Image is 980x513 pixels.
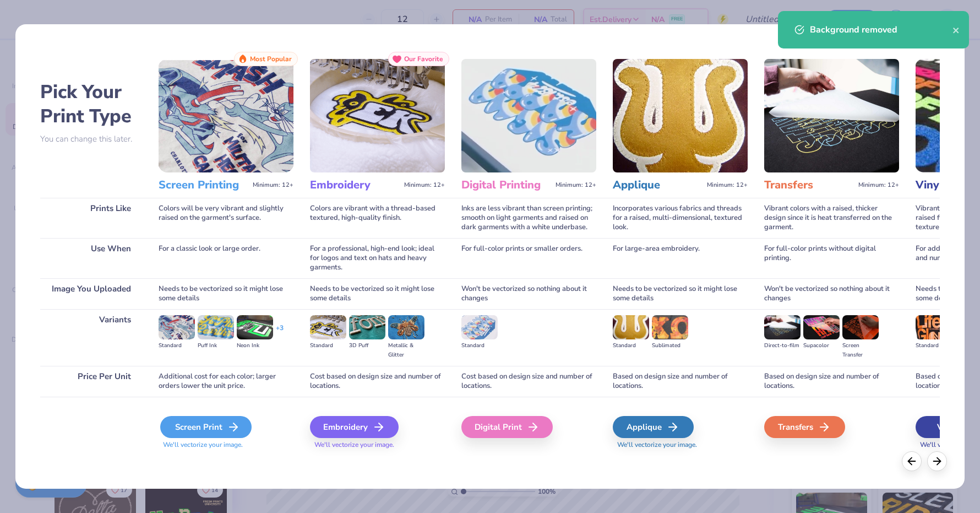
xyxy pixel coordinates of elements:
[764,315,801,339] img: Direct-to-film
[764,178,854,192] h3: Transfers
[613,238,748,278] div: For large-area embroidery.
[952,23,960,36] button: close
[160,416,252,438] div: Screen Print
[40,309,142,366] div: Variants
[253,181,293,189] span: Minimum: 12+
[461,315,498,339] img: Standard
[461,238,596,278] div: For full-color prints or smaller orders.
[40,238,142,278] div: Use When
[764,366,899,397] div: Based on design size and number of locations.
[40,134,142,144] p: You can change this later.
[237,315,273,339] img: Neon Ink
[461,178,551,192] h3: Digital Printing
[461,366,596,397] div: Cost based on design size and number of locations.
[613,416,694,438] div: Applique
[652,341,688,350] div: Sublimated
[310,198,445,238] div: Colors are vibrant with a thread-based textured, high-quality finish.
[310,416,399,438] div: Embroidery
[159,59,293,172] img: Screen Printing
[310,278,445,309] div: Needs to be vectorized so it might lose some details
[388,341,424,360] div: Metallic & Glitter
[613,198,748,238] div: Incorporates various fabrics and threads for a raised, multi-dimensional, textured look.
[276,323,284,342] div: + 3
[250,55,292,63] span: Most Popular
[461,416,553,438] div: Digital Print
[461,341,498,350] div: Standard
[310,440,445,450] span: We'll vectorize your image.
[40,366,142,397] div: Price Per Unit
[388,315,424,339] img: Metallic & Glitter
[349,315,385,339] img: 3D Puff
[310,341,346,350] div: Standard
[159,341,195,350] div: Standard
[613,59,748,172] img: Applique
[159,198,293,238] div: Colors will be very vibrant and slightly raised on the garment's surface.
[764,416,845,438] div: Transfers
[159,278,293,309] div: Needs to be vectorized so it might lose some details
[159,315,195,339] img: Standard
[803,341,840,350] div: Supacolor
[764,278,899,309] div: Won't be vectorized so nothing about it changes
[461,59,596,172] img: Digital Printing
[310,59,445,172] img: Embroidery
[40,80,142,128] h2: Pick Your Print Type
[613,278,748,309] div: Needs to be vectorized so it might lose some details
[613,315,649,339] img: Standard
[310,366,445,397] div: Cost based on design size and number of locations.
[707,181,748,189] span: Minimum: 12+
[159,238,293,278] div: For a classic look or large order.
[556,181,596,189] span: Minimum: 12+
[461,198,596,238] div: Inks are less vibrant than screen printing; smooth on light garments and raised on dark garments ...
[310,238,445,278] div: For a professional, high-end look; ideal for logos and text on hats and heavy garments.
[404,55,443,63] span: Our Favorite
[159,366,293,397] div: Additional cost for each color; larger orders lower the unit price.
[159,440,293,450] span: We'll vectorize your image.
[803,315,840,339] img: Supacolor
[916,315,952,339] img: Standard
[237,341,273,350] div: Neon Ink
[198,315,234,339] img: Puff Ink
[159,178,248,192] h3: Screen Printing
[842,315,879,339] img: Screen Transfer
[404,181,445,189] span: Minimum: 12+
[613,440,748,450] span: We'll vectorize your image.
[40,278,142,309] div: Image You Uploaded
[916,341,952,350] div: Standard
[613,366,748,397] div: Based on design size and number of locations.
[461,278,596,309] div: Won't be vectorized so nothing about it changes
[652,315,688,339] img: Sublimated
[764,59,899,172] img: Transfers
[349,341,385,350] div: 3D Puff
[310,178,400,192] h3: Embroidery
[198,341,234,350] div: Puff Ink
[810,23,952,36] div: Background removed
[764,198,899,238] div: Vibrant colors with a raised, thicker design since it is heat transferred on the garment.
[858,181,899,189] span: Minimum: 12+
[764,238,899,278] div: For full-color prints without digital printing.
[613,341,649,350] div: Standard
[40,198,142,238] div: Prints Like
[310,315,346,339] img: Standard
[613,178,703,192] h3: Applique
[842,341,879,360] div: Screen Transfer
[764,341,801,350] div: Direct-to-film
